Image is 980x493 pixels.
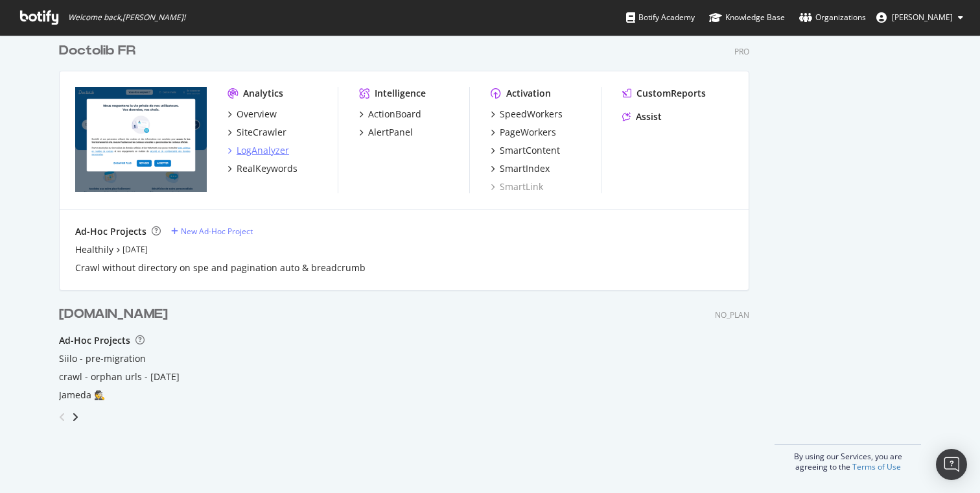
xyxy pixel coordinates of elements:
[237,108,277,121] div: Overview
[491,126,556,139] a: PageWorkers
[500,126,556,139] div: PageWorkers
[227,126,286,139] a: SiteCrawler
[626,11,695,24] div: Botify Academy
[506,87,551,100] div: Activation
[715,309,749,320] div: NO_PLAN
[775,444,921,472] div: By using our Services, you are agreeing to the
[491,108,563,121] a: SpeedWorkers
[368,108,421,121] div: ActionBoard
[59,389,105,402] a: Jameda 🕵️
[622,87,706,100] a: CustomReports
[75,243,113,256] a: Healthily
[75,87,207,192] img: doctolib.fr
[237,162,297,175] div: RealKeywords
[68,12,185,23] span: Welcome back, [PERSON_NAME] !
[59,305,168,324] div: [DOMAIN_NAME]
[636,110,662,123] div: Assist
[59,42,135,60] div: Doctolib FR
[936,449,967,480] div: Open Intercom Messenger
[375,87,426,100] div: Intelligence
[500,108,563,121] div: SpeedWorkers
[491,144,560,157] a: SmartContent
[359,108,421,121] a: ActionBoard
[243,87,283,100] div: Analytics
[734,46,749,57] div: Pro
[59,334,130,347] div: Ad-Hoc Projects
[71,411,80,424] div: angle-right
[227,108,277,121] a: Overview
[227,144,289,157] a: LogAnalyzer
[237,126,286,139] div: SiteCrawler
[75,225,146,238] div: Ad-Hoc Projects
[75,261,366,274] a: Crawl without directory on spe and pagination auto & breadcrumb
[892,12,953,23] span: Thibaud Collignon
[59,352,146,365] a: Siilo - pre-migration
[368,126,413,139] div: AlertPanel
[59,42,141,60] a: Doctolib FR
[359,126,413,139] a: AlertPanel
[799,11,866,24] div: Organizations
[500,162,550,175] div: SmartIndex
[54,407,71,427] div: angle-left
[500,144,560,157] div: SmartContent
[171,226,253,237] a: New Ad-Hoc Project
[491,180,543,193] a: SmartLink
[636,87,706,100] div: CustomReports
[181,226,253,237] div: New Ad-Hoc Project
[59,370,180,383] a: crawl - orphan urls - [DATE]
[122,244,148,255] a: [DATE]
[227,162,297,175] a: RealKeywords
[866,7,974,28] button: [PERSON_NAME]
[852,461,901,472] a: Terms of Use
[622,110,662,123] a: Assist
[491,162,550,175] a: SmartIndex
[709,11,785,24] div: Knowledge Base
[237,144,289,157] div: LogAnalyzer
